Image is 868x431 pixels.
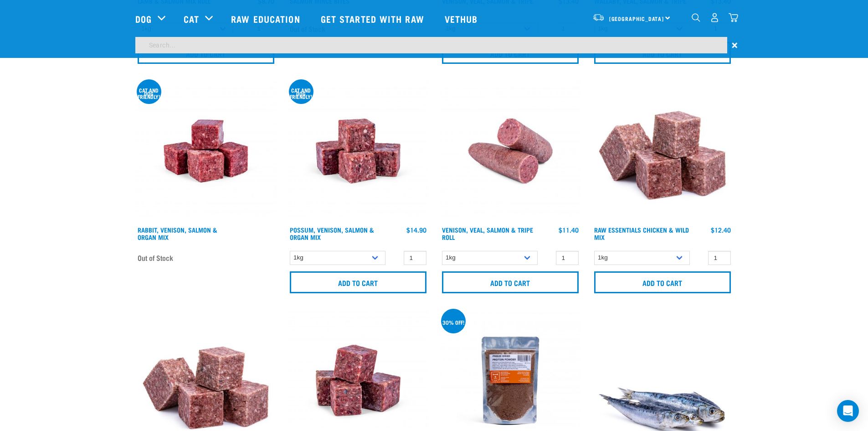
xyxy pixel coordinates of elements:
div: $14.90 [406,226,426,234]
input: Add to cart [594,271,731,293]
img: Possum Venison Salmon Organ 1626 [288,80,429,222]
img: van-moving.png [592,13,605,21]
div: Cat and dog friendly! [137,88,161,98]
a: Cat [184,12,199,26]
span: Out of Stock [138,251,173,265]
div: Open Intercom Messenger [837,400,859,422]
img: user.png [710,13,719,22]
img: home-icon-1@2x.png [692,13,700,22]
span: [GEOGRAPHIC_DATA] [609,17,664,20]
img: Pile Of Cubed Chicken Wild Meat Mix [592,80,733,222]
div: $12.40 [711,226,731,234]
a: Raw Education [222,0,311,37]
div: $11.40 [559,226,579,234]
a: Possum, Venison, Salmon & Organ Mix [290,228,374,239]
input: 1 [404,251,426,265]
input: Add to cart [290,271,426,293]
input: Add to cart [442,271,579,293]
a: Venison, Veal, Salmon & Tripe Roll [442,228,533,239]
a: Raw Essentials Chicken & Wild Mix [594,228,689,239]
div: cat and dog friendly! [289,88,313,98]
a: Dog [135,12,152,26]
div: 30% off! [442,321,464,324]
img: home-icon@2x.png [729,13,738,22]
a: Rabbit, Venison, Salmon & Organ Mix [138,228,217,239]
img: Venison Veal Salmon Tripe 1651 [440,80,581,222]
a: Vethub [436,0,489,37]
img: Rabbit Venison Salmon Organ 1688 [135,80,277,222]
a: Get started with Raw [312,0,436,37]
input: 1 [708,251,731,265]
span: × [732,37,738,53]
input: Search... [135,37,727,53]
input: 1 [556,251,579,265]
